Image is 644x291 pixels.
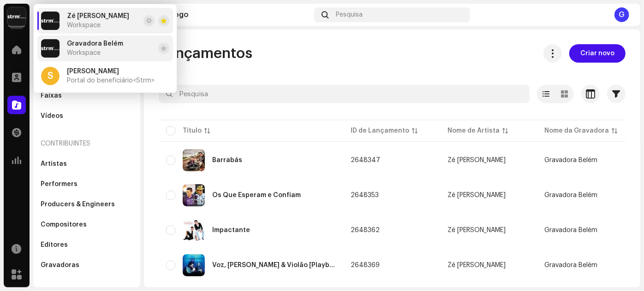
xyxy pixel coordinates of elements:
div: Gravadoras [41,262,79,269]
div: Os Que Esperam e Confiam [212,192,301,198]
span: 2648362 [351,227,380,233]
div: Artistas [41,160,67,168]
div: Zé [PERSON_NAME] [447,227,506,233]
div: Compositores [41,221,87,228]
div: Zé [PERSON_NAME] [447,192,506,198]
div: Voz, Viola & Violão [Playback] [212,262,336,268]
span: Zé Marco e Adriano [447,227,530,233]
span: Gravadora Belém [544,227,597,233]
div: Zé [PERSON_NAME] [447,262,506,268]
input: Pesquisa [159,85,530,103]
re-a-nav-header: Contribuintes [37,133,137,155]
div: ID de Lançamento [351,126,409,135]
span: Pesquisa [336,11,363,18]
re-m-nav-item: Editores [37,236,137,254]
img: 0e4cb28f-c74e-48c6-8216-5d91037cf5da [183,254,205,276]
span: <Strm> [133,77,155,84]
div: Producers & Engineers [41,201,115,208]
div: G [614,7,629,22]
div: S [41,67,60,85]
span: Zé Marco e Adriano [67,12,129,20]
span: Criar novo [580,44,614,63]
span: 2648369 [351,262,380,268]
re-m-nav-item: Artistas [37,155,137,173]
span: Zé Marco e Adriano [447,262,530,268]
span: 2648353 [351,192,379,198]
span: Portal do beneficiário <Strm> [67,77,155,84]
re-m-nav-item: Vídeos [37,107,137,125]
span: Lançamentos [159,44,252,63]
div: Barrabás [212,157,242,163]
div: Nome da Gravadora [544,126,609,135]
span: Gravadora Belém [544,262,597,268]
span: Gravadora Belém [67,40,123,47]
span: Workspace [67,49,101,57]
div: Zé [PERSON_NAME] [447,157,506,163]
re-m-nav-item: Faixas [37,87,137,105]
span: Zé Marco e Adriano [447,192,530,198]
span: Saulo Gonçalves [67,68,119,75]
re-m-nav-item: Producers & Engineers [37,195,137,214]
img: 8775ab06-94d3-458b-ad50-af4a75930871 [183,184,205,206]
img: 408b884b-546b-4518-8448-1008f9c76b02 [7,7,26,26]
img: 408b884b-546b-4518-8448-1008f9c76b02 [41,39,60,58]
button: Criar novo [569,44,626,63]
span: Gravadora Belém [544,192,597,198]
span: 2648347 [351,157,380,163]
div: Nome de Artista [447,126,500,135]
span: Gravadora Belém [544,157,597,163]
div: Título [183,126,202,135]
img: 60636283-14c5-461e-ae06-82f6ae1bc8b3 [183,149,205,171]
re-m-nav-item: Compositores [37,215,137,234]
span: Zé Marco e Adriano [447,157,530,163]
div: Catálogo [155,11,310,18]
span: Workspace [67,22,101,29]
div: Editores [41,241,68,249]
div: Impactante [212,227,250,233]
div: Faixas [41,92,62,99]
re-m-nav-item: Gravadoras [37,256,137,274]
img: 408b884b-546b-4518-8448-1008f9c76b02 [41,12,60,30]
re-m-nav-item: Performers [37,175,137,193]
img: 0efaf770-0b3c-4425-93a1-337e7a90fc94 [183,219,205,241]
div: Vídeos [41,112,63,120]
div: Performers [41,180,78,188]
